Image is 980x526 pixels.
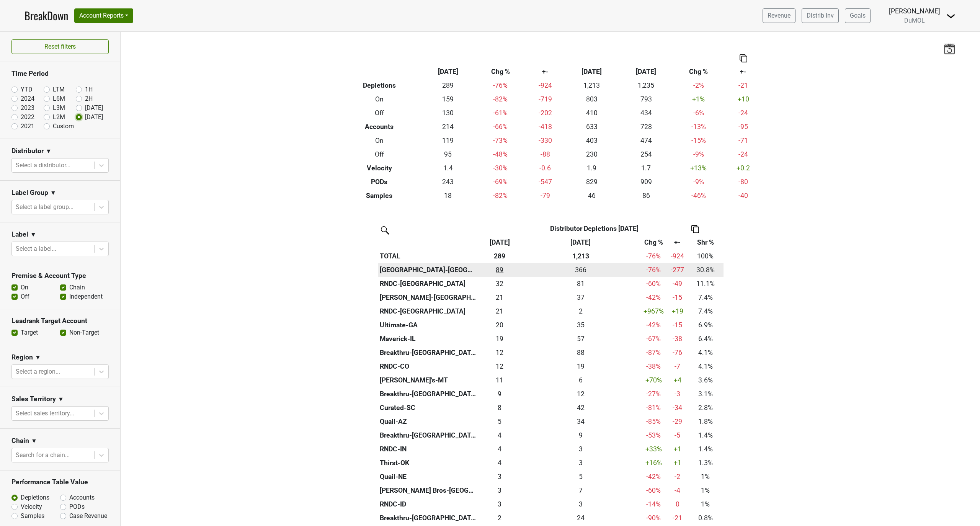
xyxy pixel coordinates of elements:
[338,120,421,134] th: Accounts
[688,401,723,415] td: 2.8%
[480,320,519,330] div: 20
[480,458,519,468] div: 4
[480,375,519,385] div: 11
[673,189,724,203] td: -46 %
[669,485,686,495] div: -4
[523,348,638,358] div: 88
[21,328,38,337] label: Target
[640,332,667,346] td: -67 %
[688,373,723,387] td: 3.6%
[521,332,640,346] th: 56.501
[688,497,723,511] td: 1%
[688,511,723,525] td: 0.8%
[480,444,519,454] div: 4
[378,428,478,442] th: Breakthru-[GEOGRAPHIC_DATA]
[526,189,565,203] td: -79
[669,472,686,482] div: -2
[619,175,673,189] td: 909
[565,161,619,175] td: 1.9
[640,235,667,249] th: Chg %: activate to sort column ascending
[480,334,519,344] div: 19
[69,493,95,502] label: Accounts
[338,78,421,92] th: Depletions
[565,92,619,106] td: 803
[21,85,33,94] label: YTD
[378,346,478,359] th: Breakthru-[GEOGRAPHIC_DATA]
[523,334,638,344] div: 57
[338,161,421,175] th: Velocity
[21,493,49,502] label: Depletions
[21,292,29,301] label: Off
[478,332,521,346] td: 18.5
[480,389,519,399] div: 9
[724,120,763,134] td: -95
[565,175,619,189] td: 829
[640,497,667,511] td: -14 %
[521,359,640,373] th: 19.200
[11,147,44,155] h3: Distributor
[478,277,521,291] td: 32.167
[11,437,29,445] h3: Chain
[475,134,526,147] td: -73 %
[669,265,686,275] div: -277
[478,387,521,401] td: 9
[475,161,526,175] td: -30 %
[669,417,686,426] div: -29
[640,484,667,497] td: -60 %
[378,456,478,470] th: Thirst-OK
[480,292,519,302] div: 21
[565,189,619,203] td: 46
[523,265,638,275] div: 366
[480,265,519,275] div: 89
[944,43,955,54] img: last_updated_date
[475,106,526,120] td: -61 %
[480,472,519,482] div: 3
[640,387,667,401] td: -27 %
[640,291,667,304] td: -42 %
[619,189,673,203] td: 86
[619,65,673,78] th: [DATE]
[521,346,640,359] th: 88.334
[53,103,65,113] label: L3M
[640,304,667,318] td: +967 %
[478,415,521,428] td: 5.166
[521,497,640,511] th: 3.300
[421,78,475,92] td: 289
[669,430,686,440] div: -5
[688,263,723,277] td: 30.8%
[669,306,686,316] div: +19
[521,291,640,304] th: 36.530
[640,401,667,415] td: -81 %
[480,348,519,358] div: 12
[688,387,723,401] td: 3.1%
[565,65,619,78] th: [DATE]
[669,348,686,358] div: -76
[640,346,667,359] td: -87 %
[11,353,33,361] h3: Region
[74,8,133,23] button: Account Reports
[478,497,521,511] td: 2.834
[688,235,723,249] th: Shr %: activate to sort column ascending
[378,235,478,249] th: &nbsp;: activate to sort column ascending
[523,306,638,316] div: 2
[21,94,34,103] label: 2024
[53,94,65,103] label: L6M
[619,78,673,92] td: 1,235
[724,78,763,92] td: -21
[673,78,724,92] td: -2 %
[480,430,519,440] div: 4
[69,511,107,521] label: Case Revenue
[669,375,686,385] div: +4
[669,320,686,330] div: -15
[21,113,34,122] label: 2022
[671,252,684,260] span: -924
[669,444,686,454] div: +1
[526,147,565,161] td: -88
[21,502,42,511] label: Velocity
[46,147,52,156] span: ▼
[673,65,724,78] th: Chg %
[338,147,421,161] th: Off
[521,263,640,277] th: 366.000
[338,106,421,120] th: Off
[688,291,723,304] td: 7.4%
